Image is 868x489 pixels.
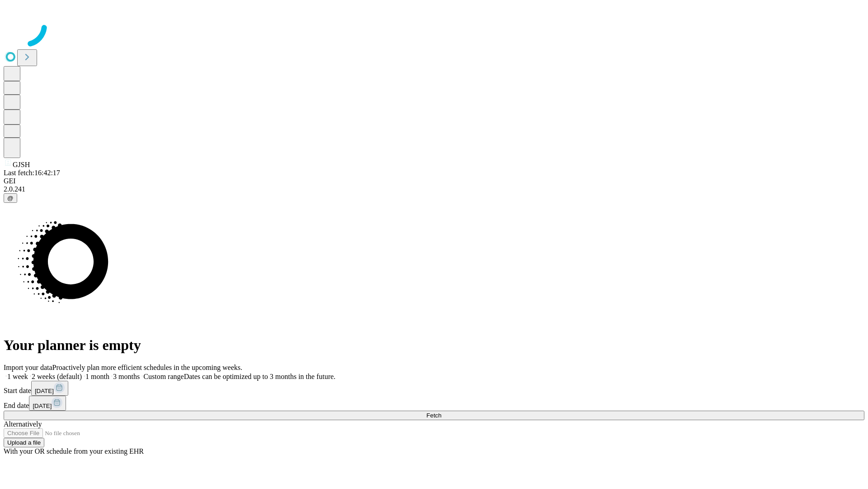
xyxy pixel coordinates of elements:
[7,373,28,380] span: 1 week
[4,193,17,203] button: @
[4,169,60,177] span: Last fetch: 16:42:17
[31,381,68,396] button: [DATE]
[4,411,864,420] button: Fetch
[4,177,864,185] div: GEI
[4,396,864,411] div: End date
[4,185,864,193] div: 2.0.241
[29,396,66,411] button: [DATE]
[13,161,30,168] span: GJSH
[4,337,864,354] h1: Your planner is empty
[33,403,52,409] span: [DATE]
[52,364,242,371] span: Proactively plan more efficient schedules in the upcoming weeks.
[85,373,109,380] span: 1 month
[4,420,42,428] span: Alternatively
[4,447,144,455] span: With your OR schedule from your existing EHR
[426,412,441,419] span: Fetch
[143,373,184,380] span: Custom range
[35,388,54,394] span: [DATE]
[113,373,140,380] span: 3 months
[32,373,82,380] span: 2 weeks (default)
[4,438,44,447] button: Upload a file
[4,364,52,371] span: Import your data
[184,373,335,380] span: Dates can be optimized up to 3 months in the future.
[7,195,14,201] span: @
[4,381,864,396] div: Start date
